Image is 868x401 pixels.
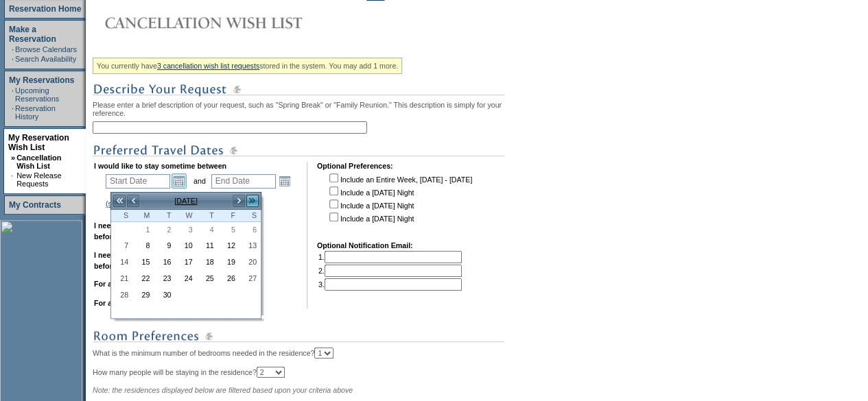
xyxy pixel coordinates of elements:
[277,173,292,189] a: Open the calendar popup.
[317,162,393,170] b: Optional Preferences:
[106,174,170,189] input: Date format: M/D/Y. Shortcut keys: [T] for Today. [UP] or [.] for Next Day. [DOWN] or [,] for Pre...
[154,254,174,269] a: 16
[327,171,472,232] td: Include an Entire Week, [DATE] - [DATE] Include a [DATE] Night Include a [DATE] Night Include a [...
[318,265,462,277] td: 2.
[197,237,218,254] td: Thursday, September 11, 2025
[94,251,166,259] b: I need a maximum of
[132,237,154,254] td: Monday, September 08, 2025
[93,386,353,394] span: Note: the residences displayed below are filtered based upon your criteria above
[240,271,260,286] a: 27
[9,4,81,14] a: Reservation Home
[112,287,132,302] a: 28
[318,251,462,263] td: 1.
[133,225,153,234] span: 1
[94,299,157,307] b: For a maximum of
[191,171,208,191] td: and
[154,287,174,302] a: 30
[111,210,132,222] th: Sunday
[218,210,239,222] th: Friday
[239,270,261,287] td: Saturday, September 27, 2025
[11,154,15,162] b: »
[232,194,246,208] a: >
[113,194,126,208] a: <<
[211,174,276,189] input: Date format: M/D/Y. Shortcut keys: [T] for Today. [UP] or [.] for Next Day. [DOWN] or [,] for Pre...
[176,271,196,286] a: 24
[12,45,14,53] td: ·
[111,254,132,270] td: Sunday, September 14, 2025
[111,270,132,287] td: Sunday, September 21, 2025
[154,225,174,234] span: 2
[15,55,76,63] a: Search Availability
[318,278,462,291] td: 3.
[12,86,14,103] td: ·
[93,58,402,74] div: You currently have stored in the system. You may add 1 more.
[218,270,239,287] td: Friday, September 26, 2025
[317,241,413,250] b: Optional Notification Email:
[240,225,260,234] span: 6
[154,271,174,286] a: 23
[94,162,226,170] b: I would like to stay sometime between
[112,238,132,253] a: 7
[239,237,261,254] td: Saturday, September 13, 2025
[197,210,218,222] th: Thursday
[219,254,239,269] a: 19
[11,171,15,188] td: ·
[106,199,183,208] a: (show holiday calendar)
[198,254,218,269] a: 18
[239,210,261,222] th: Saturday
[132,287,154,303] td: Monday, September 29, 2025
[172,173,187,189] a: Open the calendar popup.
[175,254,196,270] td: Wednesday, September 17, 2025
[15,86,59,103] a: Upcoming Reservations
[9,75,74,85] a: My Reservations
[12,104,14,121] td: ·
[9,25,56,44] a: Make a Reservation
[93,9,367,36] img: Cancellation Wish List
[133,271,153,286] a: 22
[218,237,239,254] td: Friday, September 12, 2025
[175,270,196,287] td: Wednesday, September 24, 2025
[15,45,77,53] a: Browse Calendars
[94,221,165,230] b: I need a minimum of
[157,62,259,70] a: 3 cancellation wish list requests
[140,193,232,208] td: [DATE]
[12,55,14,63] td: ·
[112,271,132,286] a: 21
[15,104,56,121] a: Reservation History
[154,270,175,287] td: Tuesday, September 23, 2025
[175,210,196,222] th: Wednesday
[198,271,218,286] a: 25
[198,225,218,234] span: 4
[16,154,61,170] a: Cancellation Wish List
[176,238,196,253] a: 10
[8,133,69,152] a: My Reservation Wish List
[175,237,196,254] td: Wednesday, September 10, 2025
[93,328,504,345] img: subTtlRoomPreferences.gif
[132,254,154,270] td: Monday, September 15, 2025
[240,254,260,269] a: 20
[111,237,132,254] td: Sunday, September 07, 2025
[219,271,239,286] a: 26
[111,287,132,303] td: Sunday, September 28, 2025
[176,254,196,269] a: 17
[197,254,218,270] td: Thursday, September 18, 2025
[240,238,260,253] a: 13
[132,270,154,287] td: Monday, September 22, 2025
[112,254,132,269] a: 14
[9,200,61,210] a: My Contracts
[94,280,155,288] b: For a minimum of
[197,270,218,287] td: Thursday, September 25, 2025
[239,254,261,270] td: Saturday, September 20, 2025
[154,254,175,270] td: Tuesday, September 16, 2025
[154,237,175,254] td: Tuesday, September 09, 2025
[133,238,153,253] a: 8
[154,210,175,222] th: Tuesday
[219,225,239,234] span: 5
[133,254,153,269] a: 15
[218,254,239,270] td: Friday, September 19, 2025
[154,287,175,303] td: Tuesday, September 30, 2025
[132,210,154,222] th: Monday
[133,287,153,302] a: 29
[16,171,61,188] a: New Release Requests
[246,194,259,208] a: >>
